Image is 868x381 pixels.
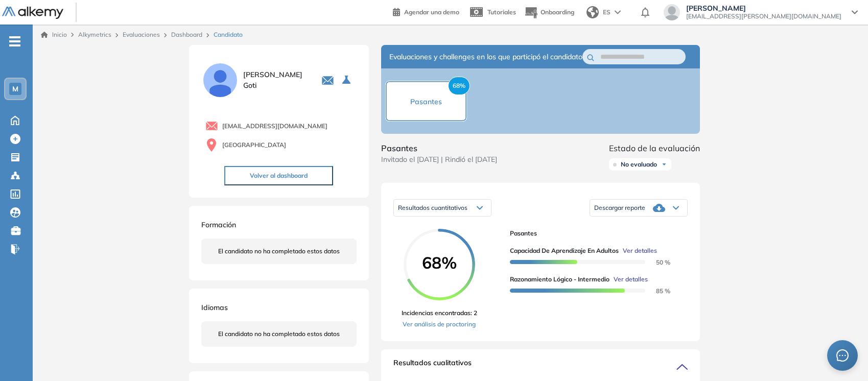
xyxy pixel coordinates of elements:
a: Dashboard [171,31,202,38]
button: Seleccione la evaluación activa [338,71,357,89]
span: 85 % [644,287,670,295]
span: Evaluaciones y challenges en los que participó el candidato [389,52,582,62]
span: [EMAIL_ADDRESS][PERSON_NAME][DOMAIN_NAME] [686,12,841,20]
span: 68% [448,77,470,95]
span: 50 % [644,258,670,266]
span: M [12,85,18,93]
span: No evaluado [621,160,657,169]
span: Alkymetrics [78,31,111,38]
span: Capacidad de Aprendizaje en Adultos [510,246,619,255]
button: Onboarding [524,2,574,23]
span: Pasantes [510,229,679,238]
span: Resultados cualitativos [393,358,472,374]
span: [PERSON_NAME] Goti [243,69,309,91]
span: [PERSON_NAME] [686,4,841,12]
button: Ver detalles [619,246,657,255]
img: Ícono de flecha [661,161,667,168]
i: - [9,40,20,42]
span: Formación [201,220,236,229]
button: Ver detalles [609,275,648,284]
span: Candidato [214,30,243,39]
span: Pasantes [381,142,497,154]
span: Incidencias encontradas: 2 [402,308,477,318]
span: Tutoriales [487,8,516,16]
img: Logo [2,7,63,19]
img: PROFILE_MENU_LOGO_USER [201,61,239,99]
span: Estado de la evaluación [609,142,700,154]
span: 68% [404,254,475,271]
a: Inicio [41,30,67,39]
span: Invitado el [DATE] | Rindió el [DATE] [381,154,497,165]
span: El candidato no ha completado estos datos [218,329,340,339]
span: Ver detalles [614,275,648,284]
span: message [836,349,849,362]
span: Razonamiento Lógico - Intermedio [510,275,609,284]
button: Volver al dashboard [224,166,333,185]
span: Agendar una demo [404,8,459,16]
img: world [587,6,599,18]
span: Resultados cuantitativos [398,204,467,211]
span: ES [603,8,611,17]
span: El candidato no ha completado estos datos [218,247,340,256]
span: [GEOGRAPHIC_DATA] [222,140,286,150]
span: Ver detalles [623,246,657,255]
span: Onboarding [541,8,574,16]
a: Ver análisis de proctoring [402,320,477,329]
img: arrow [615,10,621,14]
span: [EMAIL_ADDRESS][DOMAIN_NAME] [222,122,327,131]
span: Pasantes [410,97,442,106]
span: Descargar reporte [594,204,645,212]
a: Agendar una demo [393,5,459,17]
span: Idiomas [201,303,228,312]
a: Evaluaciones [123,31,160,38]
